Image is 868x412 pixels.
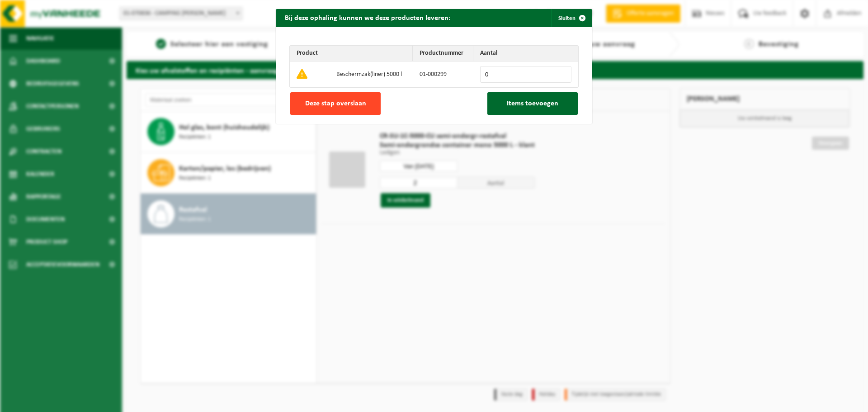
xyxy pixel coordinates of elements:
[551,9,591,27] button: Sluiten
[276,9,459,26] h2: Bij deze ophaling kunnen we deze producten leveren:
[507,100,558,107] span: Items toevoegen
[305,100,366,107] span: Deze stap overslaan
[290,46,413,62] th: Product
[290,92,381,115] button: Deze stap overslaan
[473,46,578,62] th: Aantal
[487,92,578,115] button: Items toevoegen
[330,62,413,87] td: Beschermzak(liner) 5000 l
[413,62,473,87] td: 01-000299
[413,46,473,62] th: Productnummer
